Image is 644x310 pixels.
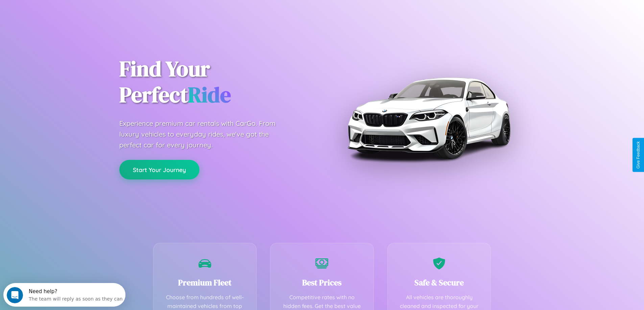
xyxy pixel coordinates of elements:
h3: Premium Fleet [164,277,246,288]
iframe: Intercom live chat [7,287,23,303]
button: Start Your Journey [119,160,199,179]
iframe: Intercom live chat discovery launcher [3,283,125,307]
div: The team will reply as soon as they can [25,11,119,18]
span: Ride [188,80,231,109]
img: Premium BMW car rental vehicle [344,34,513,202]
h1: Find Your Perfect [119,56,312,108]
div: Need help? [25,6,119,11]
div: Open Intercom Messenger [3,3,126,21]
h3: Best Prices [281,277,363,288]
div: Give Feedback [636,141,641,169]
p: Experience premium car rentals with CarGo. From luxury vehicles to everyday rides, we've got the ... [119,118,288,150]
h3: Safe & Secure [398,277,481,288]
